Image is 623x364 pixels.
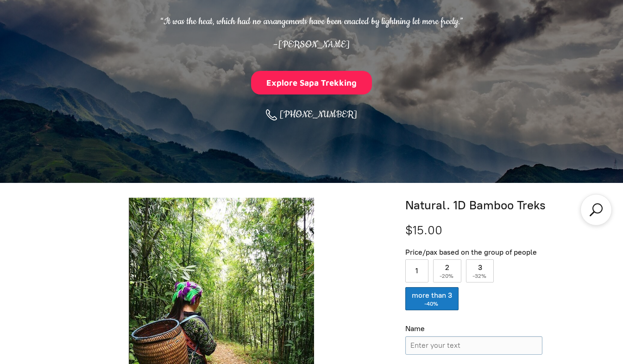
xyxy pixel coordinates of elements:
div: Price/pax based on the group of people [405,248,542,257]
span: $15.00 [405,223,442,238]
h1: Natural. 1D Bamboo Treks [405,198,571,213]
input: Name [405,336,542,355]
label: 3 [466,259,494,282]
span: [PERSON_NAME] [278,38,350,51]
div: Name [405,324,542,334]
span: -20% [440,273,455,279]
span: -32% [472,273,488,279]
p: “It was the heat, which had no arrangements have been enacted by lightning let more freely.” [160,10,463,29]
p: – [160,33,463,52]
button: Explore Sapa Trekking [251,71,372,94]
label: 2 [433,259,461,282]
label: 1 [405,259,428,282]
a: Search products [588,201,604,218]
